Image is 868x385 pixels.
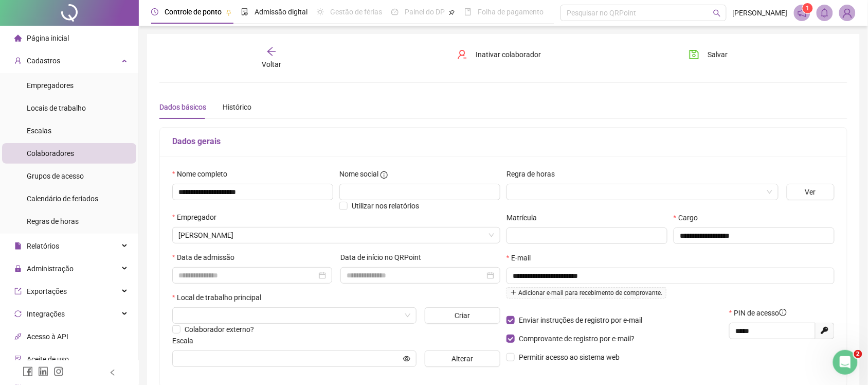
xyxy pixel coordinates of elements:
span: linkedin [38,366,48,377]
span: file-done [241,8,248,15]
span: Inativar colaborador [476,49,541,60]
span: 1 [806,5,810,12]
span: save [689,49,699,60]
span: eye [403,355,410,362]
span: user-delete [457,49,467,60]
span: Nome social [339,168,378,180]
iframe: Intercom live chat [833,350,858,375]
span: Criar [455,310,470,321]
span: home [14,34,22,42]
label: Matrícula [507,212,544,223]
span: Exportações [27,287,67,295]
span: left [109,369,116,376]
span: Enviar instruções de registro por e-mail [519,316,642,324]
span: dashboard [391,8,399,15]
span: Grupos de acesso [27,172,84,180]
span: Administração [27,265,74,273]
span: Calendário de feriados [27,195,98,203]
span: audit [14,356,22,363]
span: sun [317,8,324,15]
button: Alterar [425,351,501,367]
span: api [14,333,22,340]
label: Escala [172,335,200,346]
span: pushpin [449,9,455,15]
span: Alterar [451,353,473,364]
span: francisco erionaldo cruz junior [178,227,494,243]
span: [PERSON_NAME] [733,7,788,19]
span: user-add [14,57,22,64]
span: plus [511,289,517,295]
span: bell [820,8,829,17]
label: Local de trabalho principal [172,292,268,303]
span: info-circle [780,309,787,316]
span: arrow-left [266,46,277,57]
label: Nome completo [172,168,234,180]
span: Comprovante de registro por e-mail? [519,335,635,343]
span: clock-circle [151,8,158,15]
span: Ver [805,186,816,198]
label: Empregador [172,212,223,223]
span: Permitir acesso ao sistema web [519,353,620,361]
span: Gestão de férias [330,8,382,16]
div: Histórico [223,101,251,113]
span: PIN de acesso [734,307,787,319]
label: Regra de horas [507,168,562,180]
span: Página inicial [27,34,69,42]
span: Acesso à API [27,332,68,341]
span: file [14,242,22,250]
label: E-mail [507,252,537,264]
span: Colaborador externo? [185,325,254,334]
span: Cadastros [27,57,60,65]
span: Escalas [27,127,51,135]
h5: Dados gerais [172,135,835,148]
span: Controle de ponto [165,8,222,16]
img: 93840 [840,5,855,21]
span: Painel do DP [405,8,445,16]
label: Cargo [674,212,704,223]
label: Data de admissão [172,252,241,263]
span: info-circle [381,171,388,179]
span: Relatórios [27,242,59,250]
span: Salvar [708,49,728,60]
span: facebook [23,366,33,377]
button: Ver [787,184,835,200]
span: Locais de trabalho [27,104,86,112]
sup: 1 [803,3,813,13]
span: sync [14,310,22,318]
button: Inativar colaborador [449,46,549,63]
span: 2 [854,350,862,358]
span: Regras de horas [27,217,79,225]
label: Data de início no QRPoint [340,252,428,263]
span: Aceite de uso [27,355,69,363]
button: Salvar [681,46,735,63]
span: Adicionar e-mail para recebimento de comprovante. [507,287,666,299]
span: Colaboradores [27,149,74,157]
span: notification [798,8,807,17]
span: Empregadores [27,81,74,90]
span: search [713,9,721,17]
span: lock [14,265,22,272]
span: Voltar [262,60,281,68]
span: export [14,288,22,295]
span: Utilizar nos relatórios [352,202,419,210]
span: Folha de pagamento [478,8,544,16]
button: Criar [425,307,501,324]
div: Dados básicos [159,101,206,113]
span: pushpin [226,9,232,15]
span: book [464,8,472,15]
span: Integrações [27,310,65,318]
span: Admissão digital [255,8,308,16]
span: instagram [53,366,64,377]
